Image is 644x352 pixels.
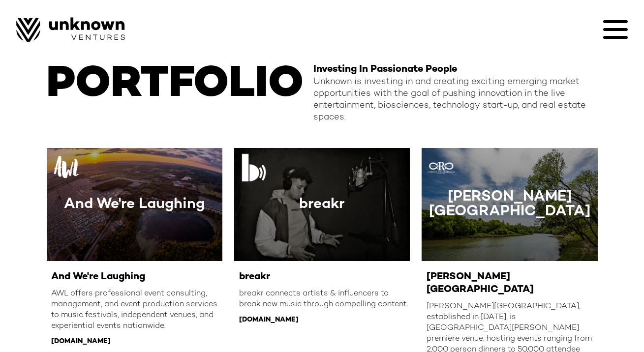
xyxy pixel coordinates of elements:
div: [DOMAIN_NAME] [52,337,222,347]
div: [PERSON_NAME][GEOGRAPHIC_DATA] [427,271,597,296]
div: [DOMAIN_NAME] [239,315,410,325]
a: breakrbreakrbreakr connects artists & influencers to break new music through compelling content.[... [234,148,410,325]
div: breakr [239,271,410,284]
a: And We're LaughingAnd We're LaughingAWL offers professional event consulting, management, and eve... [47,148,222,347]
img: Image of Unknown Ventures Logo. [16,17,125,42]
h1: PORTFOLIO [47,63,304,123]
div: [PERSON_NAME][GEOGRAPHIC_DATA] [429,190,590,219]
div: Unknown is investing in and creating exciting emerging market opportunities with the goal of push... [314,76,598,123]
div: AWL offers professional event consulting, management, and event production services to music fest... [52,289,222,332]
div: And We're Laughing [52,271,222,284]
div: breakr connects artists & influencers to break new music through compelling content. [239,289,410,310]
strong: Investing In Passionate People [314,64,458,75]
div: And We're Laughing [64,197,205,212]
div: breakr [299,197,345,212]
